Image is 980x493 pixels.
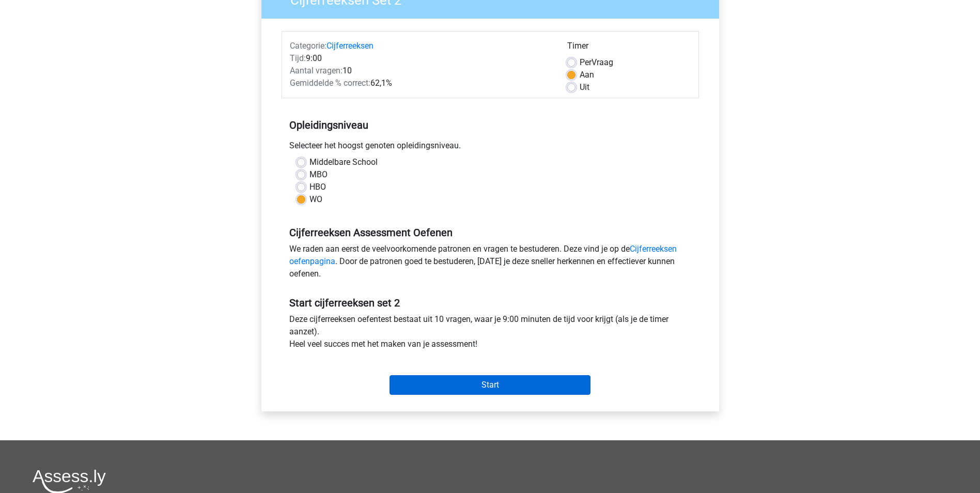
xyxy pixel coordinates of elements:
div: Deze cijferreeksen oefentest bestaat uit 10 vragen, waar je 9:00 minuten de tijd voor krijgt (als... [282,313,699,355]
h5: Opleidingsniveau [289,115,691,135]
span: Per [580,57,592,67]
span: Tijd: [290,53,306,63]
label: MBO [309,168,328,181]
a: Cijferreeksen [326,41,374,51]
div: 9:00 [282,52,559,65]
span: Gemiddelde % correct: [290,78,370,88]
div: Selecteer het hoogst genoten opleidingsniveau. [282,140,699,156]
label: Middelbare School [309,156,378,168]
div: 62,1% [282,77,559,89]
h5: Start cijferreeksen set 2 [289,297,691,309]
label: Vraag [580,56,613,69]
div: Timer [567,40,691,56]
div: 10 [282,65,559,77]
label: HBO [309,181,326,193]
label: Aan [580,69,594,81]
span: Aantal vragen: [290,66,343,75]
label: WO [309,193,322,206]
h5: Cijferreeksen Assessment Oefenen [289,226,691,239]
div: We raden aan eerst de veelvoorkomende patronen en vragen te bestuderen. Deze vind je op de . Door... [282,243,699,284]
label: Uit [580,81,589,94]
input: Start [390,375,590,395]
span: Categorie: [290,41,326,51]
